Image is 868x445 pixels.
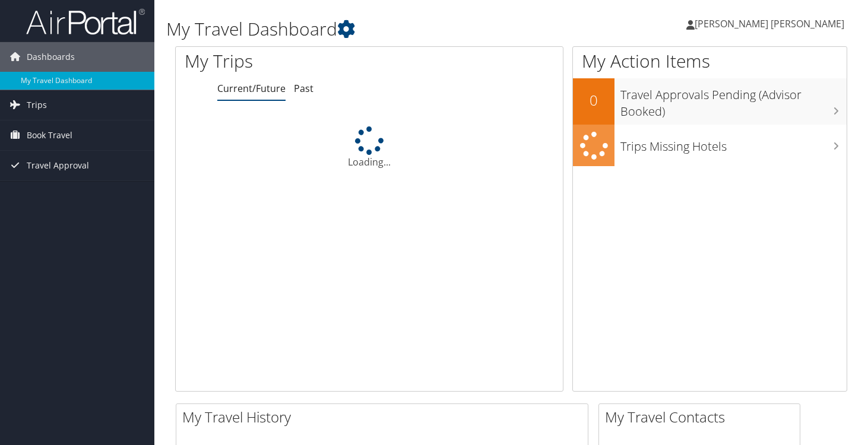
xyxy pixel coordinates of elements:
span: Travel Approval [27,151,89,180]
span: Dashboards [27,42,75,72]
span: [PERSON_NAME] [PERSON_NAME] [695,17,844,30]
h2: My Travel History [182,407,588,427]
a: Past [294,82,313,95]
span: Book Travel [27,120,72,150]
a: Current/Future [217,82,286,95]
h3: Travel Approvals Pending (Advisor Booked) [620,81,847,120]
img: airportal-logo.png [26,8,145,36]
h2: 0 [573,90,614,110]
h2: My Travel Contacts [605,407,800,427]
h1: My Action Items [573,49,847,74]
a: [PERSON_NAME] [PERSON_NAME] [686,6,856,42]
a: Trips Missing Hotels [573,125,847,167]
div: Loading... [176,126,563,169]
a: 0Travel Approvals Pending (Advisor Booked) [573,78,847,124]
h1: My Travel Dashboard [166,17,626,42]
h3: Trips Missing Hotels [620,132,847,155]
span: Trips [27,90,47,120]
h1: My Trips [185,49,392,74]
